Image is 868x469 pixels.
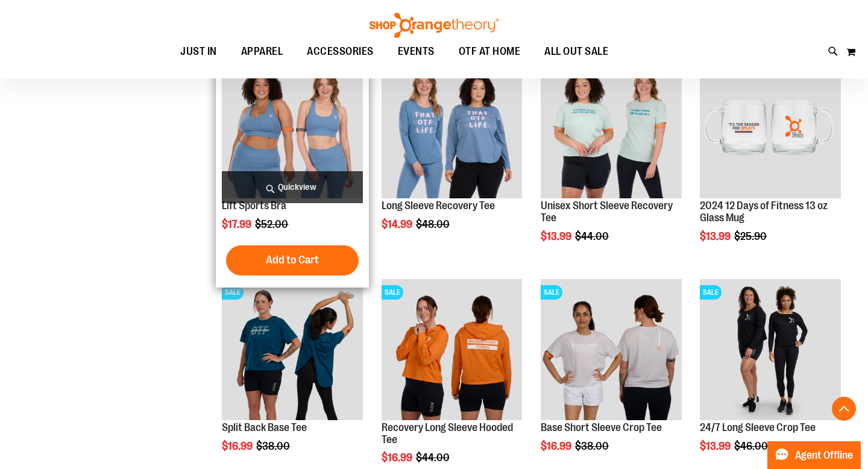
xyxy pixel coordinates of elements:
span: Add to Cart [266,253,319,266]
a: Main Image of Recovery Long Sleeve Hooded TeeSALE [382,279,523,422]
a: Unisex Short Sleeve Recovery Tee [541,200,673,224]
span: $13.99 [541,230,573,242]
img: Main Image of Recovery Long Sleeve Hooded Tee [382,279,523,420]
img: Main image of 2024 12 Days of Fitness 13 oz Glass Mug [700,57,841,198]
span: $17.99 [222,218,253,230]
span: $13.99 [700,230,732,242]
img: Main of 2024 AUGUST Unisex Short Sleeve Recovery Tee [541,57,682,198]
span: APPAREL [241,38,283,65]
span: $13.99 [700,440,732,452]
span: EVENTS [398,38,435,65]
a: Main Image of Base Short Sleeve Crop TeeSALE [541,279,682,422]
a: Split Back Base Tee [222,421,307,433]
img: Main of 2024 Covention Lift Sports Bra [222,57,363,198]
span: Agent Offline [795,450,853,461]
span: ACCESSORIES [307,38,374,65]
span: $38.00 [575,440,611,452]
span: SALE [382,285,403,300]
a: Long Sleeve Recovery Tee [382,200,495,212]
span: $14.99 [382,218,414,230]
span: ALL OUT SALE [544,38,608,65]
button: Add to Cart [226,245,359,275]
span: SALE [541,285,562,300]
span: $52.00 [255,218,290,230]
img: 24/7 Long Sleeve Crop Tee [700,279,841,420]
span: $44.00 [416,452,451,464]
div: product [376,51,529,261]
span: $38.00 [256,440,292,452]
img: Main Image of Base Short Sleeve Crop Tee [541,279,682,420]
img: Main of 2024 AUGUST Long Sleeve Recovery Tee [382,57,523,198]
button: Agent Offline [767,441,861,469]
span: $48.00 [416,218,451,230]
div: product [216,51,369,288]
span: $16.99 [541,440,573,452]
span: $25.90 [734,230,769,242]
a: Main of 2024 AUGUST Long Sleeve Recovery TeeSALE [382,57,523,200]
button: Back To Top [832,397,856,421]
span: $16.99 [222,440,254,452]
img: Shop Orangetheory [368,13,500,38]
a: Main of 2024 Covention Lift Sports BraSALE [222,57,363,200]
span: $16.99 [382,452,414,464]
span: SALE [700,285,722,300]
span: JUST IN [180,38,217,65]
a: 24/7 Long Sleeve Crop Tee [700,421,816,433]
div: product [694,51,847,272]
span: $44.00 [575,230,611,242]
span: $46.00 [734,440,770,452]
img: Split Back Base Tee [222,279,363,420]
span: OTF AT HOME [459,38,521,65]
a: Quickview [222,171,363,203]
a: Main of 2024 AUGUST Unisex Short Sleeve Recovery TeeSALE [541,57,682,200]
a: Base Short Sleeve Crop Tee [541,421,662,433]
a: Split Back Base TeeSALE [222,279,363,422]
a: 24/7 Long Sleeve Crop TeeSALE [700,279,841,422]
div: product [535,51,688,272]
a: Main image of 2024 12 Days of Fitness 13 oz Glass MugSALE [700,57,841,200]
span: SALE [222,285,244,300]
a: 2024 12 Days of Fitness 13 oz Glass Mug [700,200,828,224]
a: Lift Sports Bra [222,200,286,212]
a: Recovery Long Sleeve Hooded Tee [382,421,513,445]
